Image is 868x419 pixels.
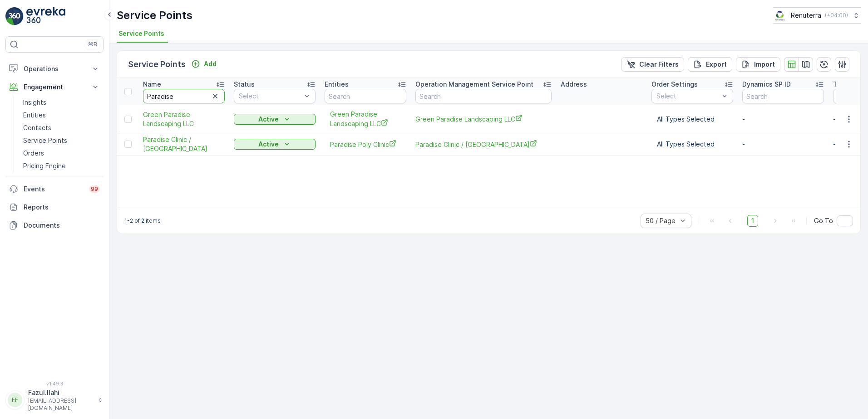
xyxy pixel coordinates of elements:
div: Toggle Row Selected [124,116,132,123]
a: Pricing Engine [20,160,104,172]
a: Service Points [20,134,104,147]
a: Reports [5,198,104,216]
button: Add [187,58,220,69]
button: Active [234,114,316,125]
p: Renuterra [791,11,821,20]
p: Entities [325,80,349,89]
input: Search [143,89,225,103]
p: 1-2 of 2 items [124,217,161,224]
p: Clear Filters [639,60,679,69]
span: Go To [814,216,833,225]
p: ⌘B [88,41,97,48]
p: [EMAIL_ADDRESS][DOMAIN_NAME] [28,397,94,412]
a: Orders [20,147,104,160]
p: Fazul.Ilahi [28,388,94,397]
p: Documents [24,221,100,230]
p: Order Settings [651,80,698,89]
button: FFFazul.Ilahi[EMAIL_ADDRESS][DOMAIN_NAME] [5,388,104,412]
input: Search [325,89,406,103]
span: v 1.49.3 [5,381,104,386]
input: Search [415,89,552,103]
p: All Types Selected [657,115,728,124]
p: Entities [23,111,46,120]
input: Search [742,89,824,103]
a: Insights [20,96,104,109]
button: Renuterra(+04:00) [773,7,861,24]
p: Address [561,80,587,89]
button: Import [736,57,780,72]
span: 1 [747,215,758,227]
button: Clear Filters [621,57,684,72]
div: FF [8,393,22,407]
div: Toggle Row Selected [124,141,132,148]
p: Events [24,185,84,194]
a: Green Paradise Landscaping LLC [143,110,225,128]
p: Pricing Engine [23,161,66,171]
p: ( +04:00 ) [825,12,848,19]
a: Paradise Clinic / Al Salam Tower [143,135,225,153]
td: - [738,133,829,156]
p: Operation Management Service Point [415,80,533,89]
a: Documents [5,216,104,234]
p: Service Points [128,58,186,71]
p: All Types Selected [657,140,728,149]
img: Screenshot_2024-07-26_at_13.33.01.png [773,10,787,20]
p: 99 [91,185,98,193]
p: Contacts [23,123,51,132]
p: Export [706,60,727,69]
p: Insights [23,98,46,107]
p: Status [234,80,255,89]
p: Engagement [24,83,85,92]
a: Paradise Poly Clinic [330,140,401,149]
p: Select [239,92,301,101]
p: Service Points [23,136,67,145]
button: Export [688,57,732,72]
a: Contacts [20,122,104,134]
img: logo_light-DOdMpM7g.png [26,7,65,25]
a: Green Paradise Landscaping LLC [330,110,401,128]
p: Operations [24,64,85,73]
a: Green Paradise Landscaping LLC [415,114,552,124]
img: logo [5,7,24,25]
td: - [738,105,829,133]
button: Engagement [5,78,104,96]
span: Paradise Clinic / [GEOGRAPHIC_DATA] [143,135,225,153]
p: Active [258,140,279,149]
a: Paradise Clinic / Al Salam Tower [415,140,552,149]
p: Select [656,92,719,101]
button: Operations [5,60,104,78]
p: Reports [24,203,100,212]
button: Active [234,139,316,150]
p: Service Points [117,8,192,23]
p: Add [204,59,217,68]
a: Entities [20,109,104,122]
p: Orders [23,149,44,158]
span: Paradise Clinic / [GEOGRAPHIC_DATA] [415,140,552,149]
p: Name [143,80,161,89]
p: Dynamics SP ID [742,80,791,89]
a: Events99 [5,180,104,198]
p: Active [258,115,279,124]
span: Service Points [118,29,164,38]
p: Import [754,60,775,69]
